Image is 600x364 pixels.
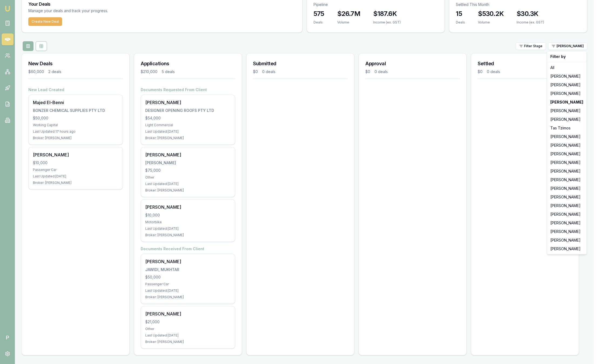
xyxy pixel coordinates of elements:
[548,52,585,61] div: Filter by
[548,201,585,210] div: [PERSON_NAME]
[548,141,585,150] div: [PERSON_NAME]
[548,89,585,98] div: [PERSON_NAME]
[548,167,585,176] div: [PERSON_NAME]
[548,81,585,89] div: [PERSON_NAME]
[548,115,585,124] div: [PERSON_NAME]
[548,124,585,132] div: Tas Tzimos
[548,227,585,236] div: [PERSON_NAME]
[548,63,585,72] div: All
[548,219,585,227] div: [PERSON_NAME]
[548,176,585,184] div: [PERSON_NAME]
[548,210,585,219] div: [PERSON_NAME]
[548,158,585,167] div: [PERSON_NAME]
[548,245,585,253] div: [PERSON_NAME]
[548,193,585,201] div: [PERSON_NAME]
[548,132,585,141] div: [PERSON_NAME]
[548,72,585,81] div: [PERSON_NAME]
[548,236,585,245] div: [PERSON_NAME]
[548,184,585,193] div: [PERSON_NAME]
[550,99,583,105] strong: [PERSON_NAME]
[548,107,585,115] div: [PERSON_NAME]
[548,150,585,158] div: [PERSON_NAME]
